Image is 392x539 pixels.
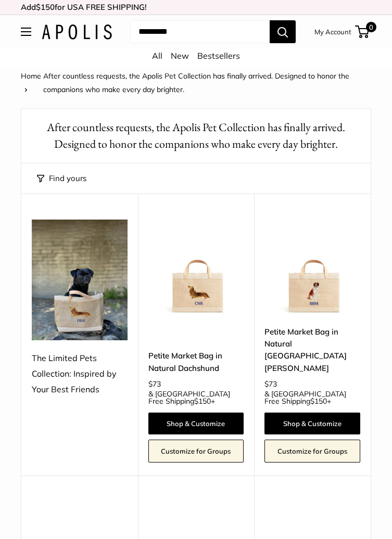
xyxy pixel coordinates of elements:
[21,71,41,81] a: Home
[264,326,360,374] a: Petite Market Bag in Natural [GEOGRAPHIC_DATA][PERSON_NAME]
[270,20,296,43] button: Search
[264,440,360,463] a: Customize for Groups
[148,379,161,389] span: $73
[37,171,86,186] button: Filter collection
[21,28,31,36] button: Open menu
[356,25,369,38] a: 0
[148,390,244,405] span: & [GEOGRAPHIC_DATA] Free Shipping +
[130,20,270,43] input: Search...
[148,413,244,434] a: Shop & Customize
[264,220,360,315] a: Petite Market Bag in Natural St. BernardPetite Market Bag in Natural St. Bernard
[264,379,277,389] span: $73
[37,119,355,152] h1: After countless requests, the Apolis Pet Collection has finally arrived. Designed to honor the co...
[32,351,128,397] div: The Limited Pets Collection: Inspired by Your Best Friends
[148,220,244,315] img: Petite Market Bag in Natural Dachshund
[197,50,240,61] a: Bestsellers
[310,396,327,406] span: $150
[366,22,376,32] span: 0
[43,71,349,94] span: After countless requests, the Apolis Pet Collection has finally arrived. Designed to honor the co...
[148,220,244,315] a: Petite Market Bag in Natural DachshundPetite Market Bag in Natural Dachshund
[36,2,55,12] span: $150
[194,396,211,406] span: $150
[264,390,360,405] span: & [GEOGRAPHIC_DATA] Free Shipping +
[42,24,112,40] img: Apolis
[264,413,360,434] a: Shop & Customize
[148,440,244,463] a: Customize for Groups
[152,50,162,61] a: All
[171,50,189,61] a: New
[148,350,244,374] a: Petite Market Bag in Natural Dachshund
[314,25,351,38] a: My Account
[21,69,371,96] nav: Breadcrumb
[264,220,360,315] img: Petite Market Bag in Natural St. Bernard
[32,220,128,340] img: The Limited Pets Collection: Inspired by Your Best Friends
